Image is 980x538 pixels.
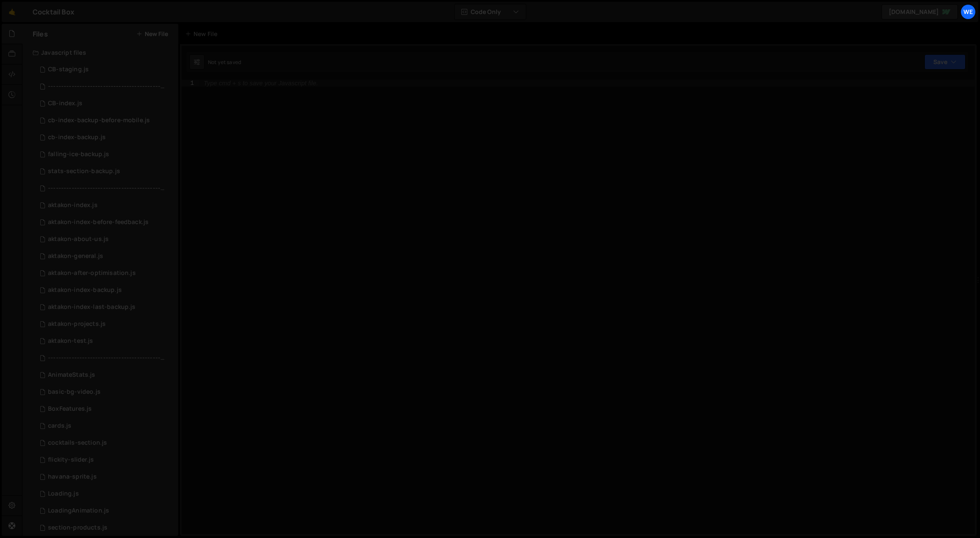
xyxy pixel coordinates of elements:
[48,507,109,515] div: LoadingAnimation.js
[33,78,181,95] div: 12094/47546.js
[48,422,71,430] div: cards.js
[48,252,103,260] div: aktakon-general.js
[48,117,150,124] div: cb-index-backup-before-mobile.js
[182,80,199,87] div: 1
[882,4,958,20] a: [DOMAIN_NAME]
[33,112,178,129] div: 12094/47451.js
[33,265,178,282] div: 12094/46147.js
[48,168,120,175] div: stats-section-backup.js
[48,235,109,243] div: aktakon-about-us.js
[33,367,178,384] div: 12094/30498.js
[48,303,135,311] div: aktakon-index-last-backup.js
[33,197,178,214] div: 12094/43364.js
[48,524,107,532] div: section-products.js
[924,54,966,70] button: Save
[22,44,178,61] div: Javascript files
[48,66,89,73] div: CB-staging.js
[33,146,178,163] div: 12094/47253.js
[48,151,109,158] div: falling-ice-backup.js
[48,100,82,107] div: CB-index.js
[33,519,178,536] div: 12094/36059.js
[33,384,178,401] div: 12094/36058.js
[48,388,101,396] div: basic-bg-video.js
[455,4,526,20] button: Code Only
[33,61,178,78] div: 12094/47545.js
[48,202,98,209] div: aktakon-index.js
[33,434,178,451] div: 12094/36060.js
[48,219,149,226] div: aktakon-index-before-feedback.js
[33,29,48,39] h2: Files
[48,320,106,328] div: aktakon-projects.js
[33,231,178,248] div: 12094/44521.js
[33,282,178,299] div: 12094/44174.js
[33,502,178,519] div: 12094/30492.js
[33,401,178,418] div: 12094/30497.js
[2,2,22,22] a: 🤙
[33,180,181,197] div: 12094/46984.js
[33,485,178,502] div: 12094/34884.js
[48,439,107,447] div: cocktails-section.js
[48,185,165,192] div: ----------------------------------------------------------------.js
[48,354,165,362] div: ----------------------------------------------------------------------------------------.js
[33,350,181,367] div: 12094/46985.js
[185,30,221,38] div: New File
[48,456,94,464] div: flickity-slider.js
[33,468,178,485] div: 12094/36679.js
[48,134,106,141] div: cb-index-backup.js
[136,31,168,37] button: New File
[48,337,93,345] div: aktakon-test.js
[33,95,178,112] div: 12094/46486.js
[33,129,178,146] div: 12094/46847.js
[48,371,95,379] div: AnimateStats.js
[33,163,178,180] div: 12094/47254.js
[48,405,92,413] div: BoxFeatures.js
[48,490,79,498] div: Loading.js
[208,59,241,66] div: Not yet saved
[33,316,178,333] div: 12094/44389.js
[48,286,122,294] div: aktakon-index-backup.js
[33,248,178,265] div: 12094/45380.js
[33,451,178,468] div: 12094/35474.js
[48,473,97,481] div: havana-sprite.js
[48,83,165,90] div: --------------------------------------------------------------------------------.js
[33,214,178,231] div: 12094/46983.js
[33,333,178,350] div: 12094/45381.js
[960,4,976,20] a: We
[33,299,178,316] div: 12094/44999.js
[33,418,178,434] div: 12094/34793.js
[204,80,318,87] div: Type cmd + s to save your Javascript file.
[33,7,74,17] div: Cocktail Box
[48,269,136,277] div: aktakon-after-optimisation.js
